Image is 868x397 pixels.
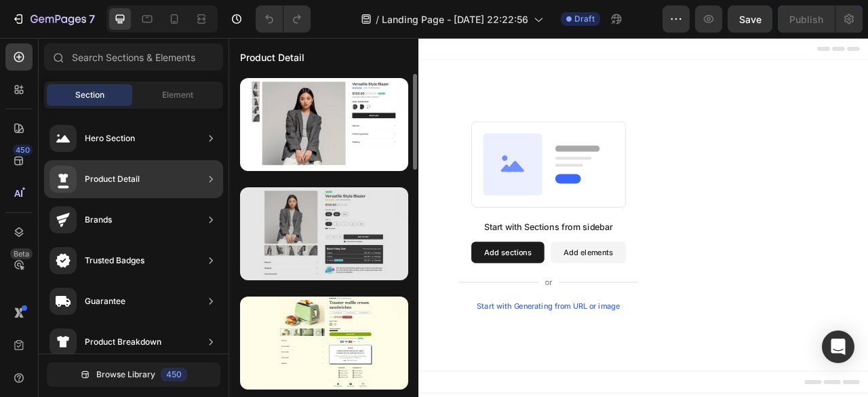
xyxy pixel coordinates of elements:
[316,335,498,346] div: Start with Generating from URL or image
[89,11,95,27] p: 7
[376,12,379,26] span: /
[161,368,187,381] div: 450
[309,259,401,286] button: Add sections
[75,89,104,101] span: Section
[325,232,489,248] div: Start with Sections from sidebar
[739,14,762,25] span: Save
[410,259,505,286] button: Add elements
[5,5,101,33] button: 7
[10,248,33,259] div: Beta
[822,330,854,363] div: Open Intercom Messenger
[229,38,868,397] iframe: Design area
[85,213,112,227] div: Brands
[256,5,311,33] div: Undo/Redo
[85,132,135,145] div: Hero Section
[85,172,140,186] div: Product Detail
[47,362,220,387] button: Browse Library450
[85,335,161,349] div: Product Breakdown
[85,295,125,308] div: Guarantee
[778,5,835,33] button: Publish
[13,145,33,155] div: 450
[96,368,155,381] span: Browse Library
[789,12,823,26] div: Publish
[382,12,528,26] span: Landing Page - [DATE] 22:22:56
[162,89,193,101] span: Element
[574,13,595,25] span: Draft
[44,43,223,71] input: Search Sections & Elements
[85,254,144,267] div: Trusted Badges
[728,5,772,33] button: Save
